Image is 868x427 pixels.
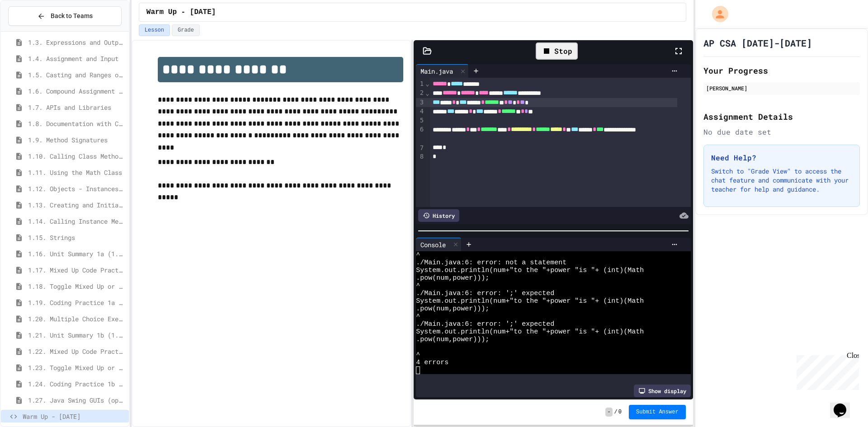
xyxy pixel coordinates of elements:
[416,320,554,328] span: ./Main.java:6: error: ';' expected
[416,144,425,153] div: 7
[416,290,554,297] span: ./Main.java:6: error: ';' expected
[416,267,644,274] span: System.out.println(num+"to the "+power "is "+ (int)(Math
[416,116,425,125] div: 5
[416,107,425,116] div: 4
[830,391,859,418] iframe: chat widget
[634,385,691,397] div: Show display
[416,240,450,249] div: Console
[28,216,125,226] span: 1.14. Calling Instance Methods
[23,412,125,421] span: Warm Up - [DATE]
[416,64,469,78] div: Main.java
[416,297,644,305] span: System.out.println(num+"to the "+power "is "+ (int)(Math
[416,305,489,313] span: .pow(num,power)));
[416,313,420,320] span: ^
[28,151,125,161] span: 1.10. Calling Class Methods
[28,363,125,372] span: 1.23. Toggle Mixed Up or Write Code Practice 1b (1.7-1.15)
[416,238,462,251] div: Console
[425,89,429,97] span: Fold line
[172,24,200,36] button: Grade
[703,127,860,137] div: No due date set
[416,274,489,282] span: .pow(num,power)));
[28,249,125,258] span: 1.16. Unit Summary 1a (1.1-1.6)
[618,408,622,416] span: 0
[614,408,618,416] span: /
[416,152,425,161] div: 8
[28,184,125,193] span: 1.12. Objects - Instances of Classes
[28,395,125,405] span: 1.27. Java Swing GUIs (optional)
[703,110,860,123] h2: Assignment Details
[28,200,125,210] span: 1.13. Creating and Initializing Objects: Constructors
[28,282,125,291] span: 1.18. Toggle Mixed Up or Write Code Practice 1.1-1.6
[146,7,216,18] span: Warm Up - [DATE]
[28,265,125,275] span: 1.17. Mixed Up Code Practice 1.1-1.6
[711,152,852,163] h3: Need Help?
[8,6,122,26] button: Back to Teams
[416,359,448,366] span: 4 errors
[416,251,420,259] span: ^
[416,98,425,107] div: 3
[28,135,125,145] span: 1.9. Method Signatures
[28,168,125,177] span: 1.11. Using the Math Class
[28,314,125,324] span: 1.20. Multiple Choice Exercises for Unit 1a (1.1-1.6)
[51,11,93,21] span: Back to Teams
[703,4,731,24] div: My Account
[416,259,566,267] span: ./Main.java:6: error: not a statement
[416,80,425,89] div: 1
[28,86,125,96] span: 1.6. Compound Assignment Operators
[418,209,459,222] div: History
[416,66,458,76] div: Main.java
[793,352,859,390] iframe: chat widget
[28,119,125,128] span: 1.8. Documentation with Comments and Preconditions
[28,38,125,47] span: 1.3. Expressions and Output [New]
[536,42,578,60] div: Stop
[4,4,62,57] div: Chat with us now!Close
[28,103,125,112] span: 1.7. APIs and Libraries
[416,336,489,343] span: .pow(num,power)));
[425,80,429,87] span: Fold line
[28,70,125,80] span: 1.5. Casting and Ranges of Values
[28,233,125,242] span: 1.15. Strings
[28,298,125,307] span: 1.19. Coding Practice 1a (1.1-1.6)
[416,89,425,98] div: 2
[706,84,857,92] div: [PERSON_NAME]
[28,379,125,389] span: 1.24. Coding Practice 1b (1.7-1.15)
[703,64,860,77] h2: Your Progress
[28,330,125,340] span: 1.21. Unit Summary 1b (1.7-1.15)
[416,351,420,359] span: ^
[416,125,425,144] div: 6
[605,408,612,417] span: -
[416,282,420,290] span: ^
[711,167,852,194] p: Switch to "Grade View" to access the chat feature and communicate with your teacher for help and ...
[703,37,812,49] h1: AP CSA [DATE]-[DATE]
[28,54,125,63] span: 1.4. Assignment and Input
[416,328,644,336] span: System.out.println(num+"to the "+power "is "+ (int)(Math
[28,347,125,356] span: 1.22. Mixed Up Code Practice 1b (1.7-1.15)
[139,24,170,36] button: Lesson
[629,405,686,419] button: Submit Answer
[636,408,679,416] span: Submit Answer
